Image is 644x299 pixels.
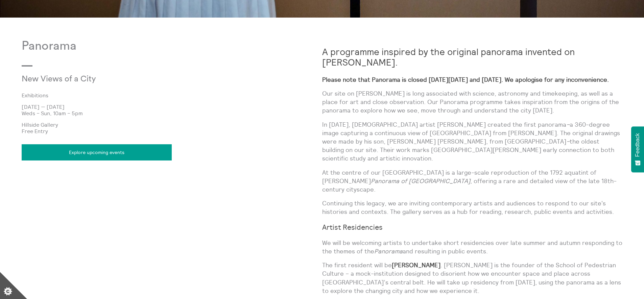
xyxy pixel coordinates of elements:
[631,126,644,172] button: Feedback - Show survey
[322,76,609,83] strong: Please note that Panorama is closed [DATE][DATE] and [DATE]. We apologise for any inconvenience.
[22,110,322,116] p: Weds – Sun, 10am – 5pm
[374,247,403,255] em: Panorama
[371,177,470,185] em: Panorama of [GEOGRAPHIC_DATA]
[322,89,623,115] p: Our site on [PERSON_NAME] is long associated with science, astronomy and timekeeping, as well as ...
[635,133,641,157] span: Feedback
[322,46,575,68] strong: A programme inspired by the original panorama invented on [PERSON_NAME].
[22,144,172,160] a: Explore upcoming events
[22,104,322,110] p: [DATE] — [DATE]
[322,223,383,232] strong: Artist Residencies
[322,168,623,194] p: At the centre of our [GEOGRAPHIC_DATA] is a large-scale reproduction of the 1792 aquatint of [PER...
[22,92,311,98] a: Exhibitions
[22,128,322,134] p: Free Entry
[22,122,322,128] p: Hillside Gallery
[566,138,570,145] em: –
[322,261,623,295] p: The first resident will be . [PERSON_NAME] is the founder of the School of Pedestrian Culture – a...
[322,239,623,255] p: We will be welcoming artists to undertake short residencies over late summer and autumn respondin...
[22,39,322,53] p: Panorama
[322,120,623,163] p: In [DATE], [DEMOGRAPHIC_DATA] artist [PERSON_NAME] created the first panorama a 360-degree image ...
[322,199,623,216] p: Continuing this legacy, we are inviting contemporary artists and audiences to respond to our site...
[566,121,570,128] em: –
[22,75,222,84] p: New Views of a City
[392,261,440,269] strong: [PERSON_NAME]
